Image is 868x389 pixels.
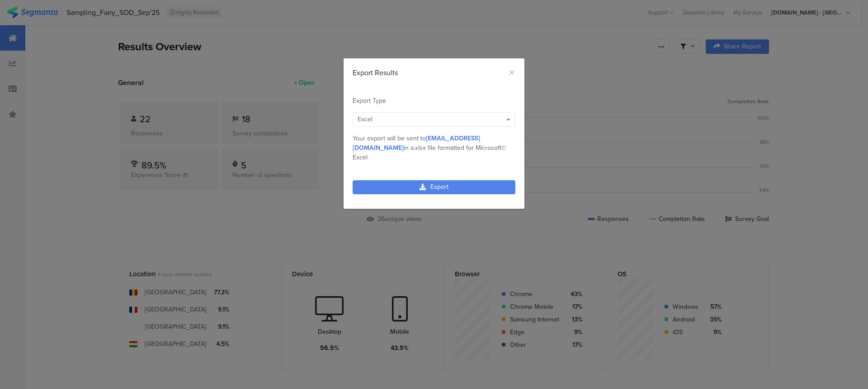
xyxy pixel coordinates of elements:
[353,134,515,162] div: Your export will be sent to in a
[353,67,515,78] div: Export Results
[353,134,480,153] span: [EMAIL_ADDRESS][DOMAIN_NAME]
[508,67,515,78] button: Close
[353,143,506,162] span: .xlsx file formatted for Microsoft© Excel
[344,58,524,209] div: dialog
[353,180,515,194] a: Export
[358,115,373,124] span: Excel
[353,96,515,106] div: Export Type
